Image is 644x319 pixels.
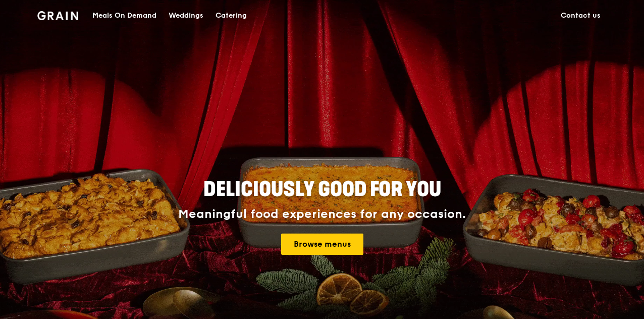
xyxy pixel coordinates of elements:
div: Catering [216,1,247,31]
div: Meaningful food experiences for any occasion. [140,207,504,221]
div: Meals On Demand [92,1,156,31]
div: Weddings [169,1,203,31]
a: Browse menus [281,234,363,255]
a: Weddings [163,1,209,31]
img: Grain [37,11,78,20]
a: Catering [209,1,253,31]
span: Deliciously good for you [203,177,441,202]
a: Contact us [555,1,607,31]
